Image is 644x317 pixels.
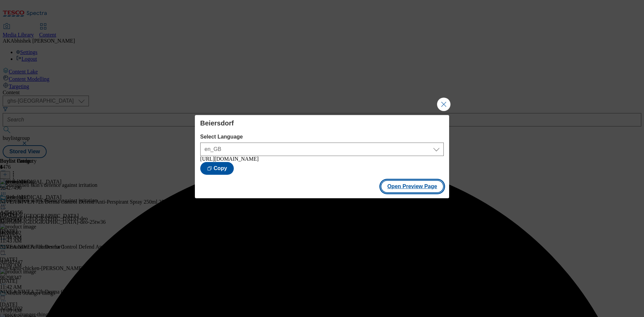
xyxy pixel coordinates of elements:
[200,162,234,175] button: Copy
[200,134,444,140] label: Select Language
[437,98,450,111] button: Close Modal
[200,119,444,127] h4: Beiersdorf
[195,115,449,198] div: Modal
[200,156,444,162] div: [URL][DOMAIN_NAME]
[381,180,444,193] button: Open Preview Page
